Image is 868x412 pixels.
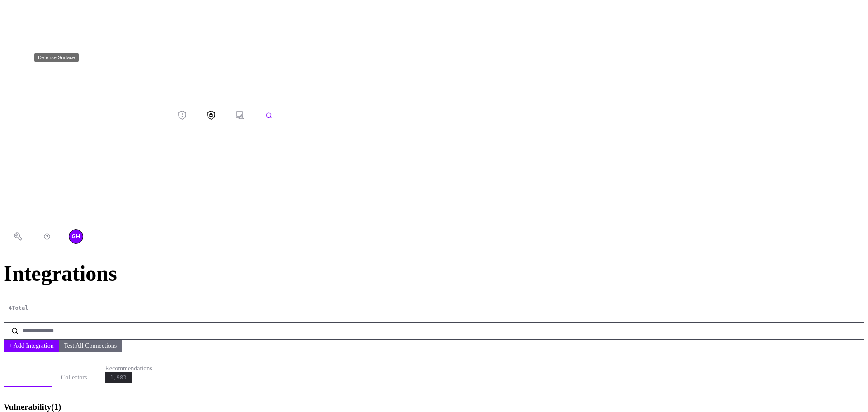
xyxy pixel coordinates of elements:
li: Integrations [4,369,52,387]
li: Collectors [52,369,96,386]
div: Defense Surface [34,53,79,62]
span: GH [72,232,80,242]
h3: Vulnerability ( 1 ) [4,402,864,412]
button: GH [61,227,90,246]
span: Global Search [255,110,283,118]
button: + Add Integration [4,340,59,352]
div: 4 Total [9,305,28,311]
span: Defense Surface [197,110,226,118]
div: 1,983 [110,375,126,380]
span: Threat Exposure [168,110,197,118]
span: Account [61,232,90,240]
h1: Integrations [4,261,864,286]
span: Attack Surface [226,110,255,118]
button: Test All Connections [59,340,122,352]
div: Recommendations [105,365,152,372]
span: Help [33,232,61,240]
a: Settings [4,232,33,240]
